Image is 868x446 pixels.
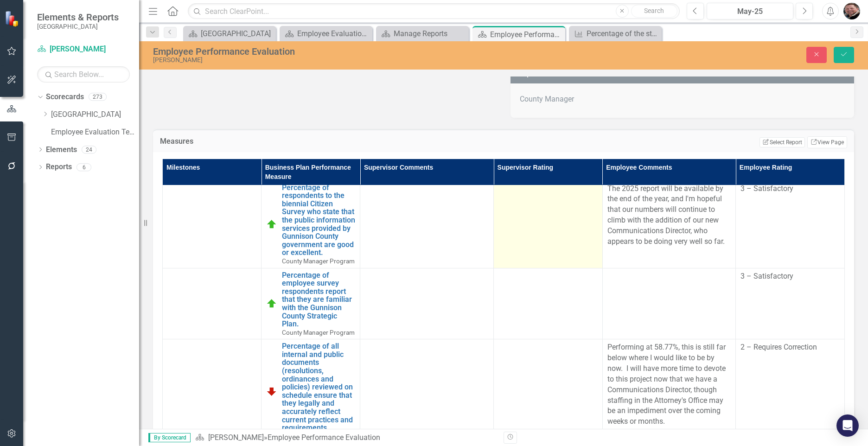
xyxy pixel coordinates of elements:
[394,28,466,39] div: Manage Reports
[37,12,119,23] span: Elements & Reports
[282,342,355,432] a: Percentage of all internal and public documents (resolutions, ordinances and policies) reviewed o...
[160,137,350,146] h3: Measures
[77,163,91,171] div: 6
[282,271,355,328] a: Percentage of employee survey respondents report that they are familiar with the Gunnison County ...
[836,414,859,437] div: Open Intercom Messenger
[268,433,380,442] div: Employee Performance Evaluation
[607,342,731,427] p: Performing at 58.77%, this is still far below where I would like to be by now. I will have more t...
[644,7,664,14] span: Search
[571,28,659,39] a: Percentage of the strategic results approved in the Board’s strategic plan that are achieved by t...
[378,28,466,39] a: Manage Reports
[266,298,277,309] img: On Target
[153,57,546,64] div: [PERSON_NAME]
[37,23,119,30] small: [GEOGRAPHIC_DATA]
[266,219,277,230] img: On Target
[46,162,72,172] a: Reports
[188,3,680,19] input: Search ClearPoint...
[607,184,731,247] p: The 2025 report will be available by the end of the year, and I'm hopeful that our numbers will c...
[148,433,191,442] span: By Scorecard
[740,272,793,280] span: 3 – Satisfactory
[201,28,274,39] div: [GEOGRAPHIC_DATA]
[195,433,497,443] div: »
[631,5,677,18] button: Search
[46,92,84,102] a: Scorecards
[266,386,277,397] img: Below Plan
[282,184,355,257] a: Percentage of respondents to the biennial Citizen Survey who state that the public information se...
[37,66,130,83] input: Search Below...
[490,29,563,40] div: Employee Performance Evaluation
[82,146,96,153] div: 24
[5,11,21,27] img: ClearPoint Strategy
[843,3,860,19] img: Matthew Birnie
[51,127,139,138] a: Employee Evaluation Template
[297,28,370,39] div: Employee Evaluation Navigation
[710,6,790,17] div: May-25
[740,343,817,351] span: 2 – Requires Correction
[707,3,793,19] button: May-25
[759,137,804,147] button: Select Report
[807,136,847,148] a: View Page
[208,433,264,442] a: [PERSON_NAME]
[587,28,659,39] div: Percentage of the strategic results approved in the Board’s strategic plan that are achieved by t...
[51,109,139,120] a: [GEOGRAPHIC_DATA]
[282,28,370,39] a: Employee Evaluation Navigation
[89,93,107,101] div: 273
[282,257,355,265] span: County Manager Program
[282,329,355,336] span: County Manager Program
[46,145,77,155] a: Elements
[185,28,274,39] a: [GEOGRAPHIC_DATA]
[153,46,546,57] div: Employee Performance Evaluation
[37,44,130,55] a: [PERSON_NAME]
[740,184,793,193] span: 3 – Satisfactory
